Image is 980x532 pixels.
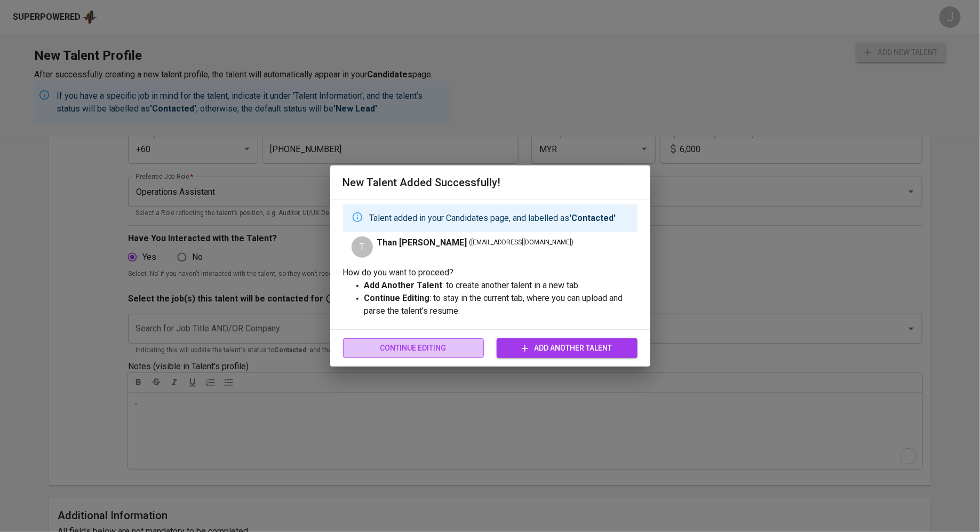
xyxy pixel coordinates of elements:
[505,342,629,355] span: Add Another Talent
[377,236,467,249] span: Than [PERSON_NAME]
[370,212,616,225] p: Talent added in your Candidates page, and labelled as
[364,279,638,292] p: : to create another talent in a new tab.
[469,237,574,248] span: ( [EMAIL_ADDRESS][DOMAIN_NAME] )
[352,342,475,355] span: Continue Editing
[364,292,638,317] p: : to stay in the current tab, where you can upload and parse the talent's resume.
[343,266,638,279] p: How do you want to proceed?
[364,280,443,290] strong: Add Another Talent
[343,338,484,358] button: Continue Editing
[497,338,638,358] button: Add Another Talent
[352,236,373,258] div: T
[343,174,638,191] h6: New Talent Added Successfully!
[364,293,430,303] strong: Continue Editing
[570,213,616,223] strong: 'Contacted'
